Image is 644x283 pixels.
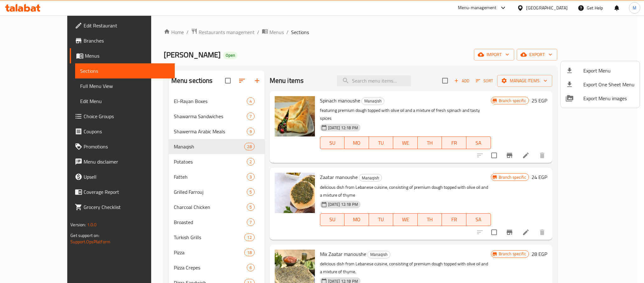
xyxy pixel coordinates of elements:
span: Export One Sheet Menu [583,81,635,88]
span: Export Menu [583,67,635,74]
li: Export menu items [561,64,640,78]
span: Export Menu images [583,95,635,102]
li: Export one sheet menu items [561,78,640,91]
li: Export Menu images [561,91,640,105]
